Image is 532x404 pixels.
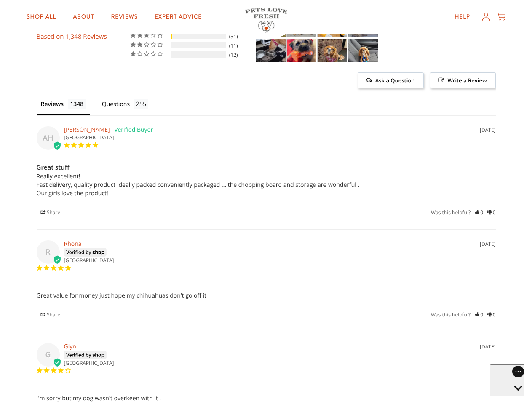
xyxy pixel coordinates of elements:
img: SVG verified by SHOP [64,351,107,359]
a: Help [448,8,477,25]
li: Reviews [37,97,90,115]
a: Rate review as helpful [475,311,483,318]
div: 2-Star Ratings [171,42,226,48]
span: Share [37,208,65,217]
div: Was this helpful? [431,311,496,319]
i: 0 [475,311,483,319]
span: Ask a Question [358,72,424,88]
p: Really excellent! Fast delivery, quality product ideally packed conveniently packaged ....the cho... [37,173,496,198]
span: 4-Star Rating Review [36,367,72,375]
p: Great value for money just hope my chihuahuas don't go off it [37,292,496,300]
div: 3-Star Ratings [171,33,226,39]
a: Rate review as helpful [475,209,483,216]
p: I'm sorry but my dog wasn't overkeen with it . [37,394,496,403]
span: [GEOGRAPHIC_DATA] [64,257,114,264]
div: 11 [227,42,245,49]
span: Write a Review [430,72,496,88]
img: Taster Pack - Adult - Customer Photo From Andrea Beech [256,39,286,62]
img: Pets Love Fresh [245,8,287,33]
span: 5-Star Rating Review [63,141,99,149]
iframe: Gorgias live chat messenger [490,364,524,396]
div: 2% [171,33,172,39]
div: 2 ★ [130,41,170,48]
h3: Great stuff [37,162,496,173]
li: Questions [98,97,152,115]
div: R [37,240,60,264]
span: [GEOGRAPHIC_DATA] [64,359,114,367]
div: 31 [227,33,245,40]
a: Rate review as not helpful [487,311,496,318]
img: Taster Pack - Adult - Customer Photo From Robert Benson [348,39,378,62]
i: 0 [475,208,483,217]
a: Shop All [20,8,63,25]
span: Share [37,310,65,319]
strong: Rhona [64,240,82,248]
div: G [37,343,60,367]
div: 1-Star Ratings [171,51,226,58]
img: Taster Pack - Adult - Customer Photo From Cate Sutton [287,39,316,62]
a: Rate review as not helpful [487,209,496,216]
a: Reviews [104,8,144,25]
i: 0 [487,311,496,319]
div: 1% [171,51,171,58]
strong: [PERSON_NAME] [64,126,110,134]
div: Was this helpful? [431,208,496,217]
div: 1% [171,42,171,48]
div: 3 ★ [130,32,170,39]
span: [GEOGRAPHIC_DATA] [64,134,114,141]
div: [DATE] [480,126,495,134]
img: Taster Pack - Adult - Customer Photo From Cheryl [318,39,347,62]
div: AH [37,126,60,150]
a: About [66,8,101,25]
a: Expert Advice [148,8,209,25]
div: 12 [227,51,245,58]
div: 1 ★ [130,50,170,58]
i: 0 [487,208,496,217]
img: SVG verified by SHOP [64,248,107,257]
div: [DATE] [480,240,495,248]
span: Based on 1,348 Reviews [37,32,107,43]
span: 5-Star Rating Review [36,264,72,272]
div: [DATE] [480,343,495,351]
strong: Glyn [64,343,76,351]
